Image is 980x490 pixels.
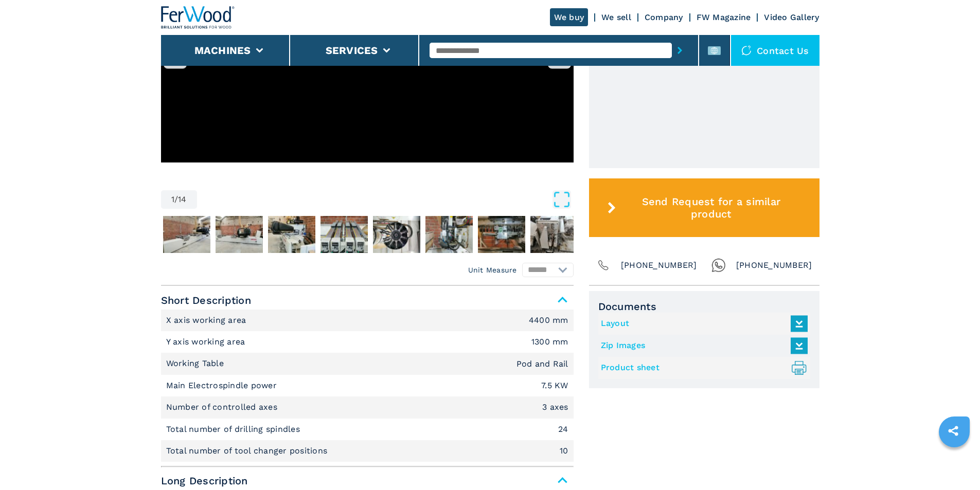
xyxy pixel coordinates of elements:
[326,44,378,57] button: Services
[936,444,972,482] iframe: Chat
[598,300,810,313] span: Documents
[621,258,697,273] span: [PHONE_NUMBER]
[558,425,568,433] em: 24
[542,403,568,411] em: 3 axes
[200,190,571,209] button: Open Fullscreen
[194,44,251,57] button: Machines
[541,382,568,390] em: 7.5 KW
[423,214,475,255] button: Go to Slide 7
[589,178,819,237] button: Send Request for a similar product
[166,358,227,369] p: Working Table
[164,45,187,68] button: left-button
[166,445,330,457] p: Total number of tool changer positions
[711,258,726,273] img: Whatsapp
[174,195,178,204] span: /
[161,214,212,255] button: Go to Slide 2
[166,315,249,326] p: X axis working area
[940,418,966,444] a: sharethis
[318,214,370,255] button: Go to Slide 5
[166,402,280,413] p: Number of controlled axes
[373,216,420,253] img: fca7ba0e9a4b47774210f094cfbc7933
[216,216,263,253] img: 3a14e3312ff8a754634c4d9f1b358220
[516,360,568,368] em: Pod and Rail
[320,216,368,253] img: 34b662b27090bf9e3d8ab7710a86c52d
[163,216,210,253] img: 62e3857f0635e8ecaf7f270b05704e0a
[268,216,315,253] img: 4b3f865abf0ed1ae4621b0849c915292
[601,359,803,376] a: Product sheet
[166,380,280,391] p: Main Electrospindle power
[530,216,578,253] img: f8d7bb2a0a36ea2c2140c2498514b5a8
[531,338,568,346] em: 1300 mm
[166,336,248,348] p: Y axis working area
[601,315,803,332] a: Layout
[476,214,527,255] button: Go to Slide 8
[731,35,819,66] div: Contact us
[529,316,568,324] em: 4400 mm
[161,471,574,490] span: Long Description
[371,214,422,255] button: Go to Slide 6
[528,214,580,255] button: Go to Slide 9
[736,258,812,273] span: [PHONE_NUMBER]
[468,265,517,275] em: Unit Measure
[550,8,589,26] a: We buy
[161,214,574,255] nav: Thumbnail Navigation
[697,12,751,22] a: FW Magazine
[171,195,174,204] span: 1
[425,216,473,253] img: 524cde511e8701772f9e1b6aff7b376b
[560,447,568,455] em: 10
[596,258,611,273] img: Phone
[620,195,802,220] span: Send Request for a similar product
[672,39,688,62] button: submit-button
[601,12,631,22] a: We sell
[601,337,803,354] a: Zip Images
[161,6,235,29] img: Ferwood
[478,216,525,253] img: f86ffac208489e899f9669bf18d156e3
[161,310,574,462] div: Short Description
[166,424,303,435] p: Total number of drilling spindles
[741,45,752,56] img: Contact us
[178,195,187,204] span: 14
[645,12,683,22] a: Company
[161,291,574,310] span: Short Description
[266,214,317,255] button: Go to Slide 4
[213,214,265,255] button: Go to Slide 3
[764,12,819,22] a: Video Gallery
